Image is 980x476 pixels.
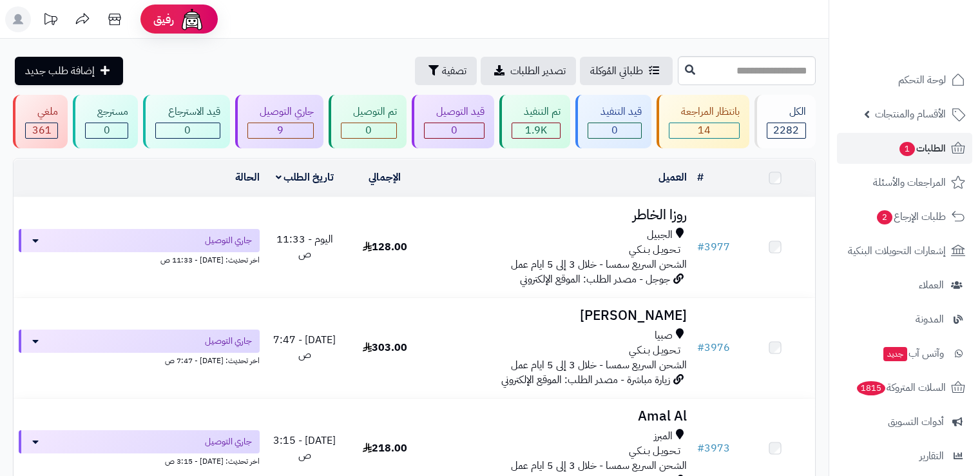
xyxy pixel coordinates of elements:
span: لوحة التحكم [898,71,946,89]
a: قيد التنفيذ 0 [573,95,653,148]
div: قيد التوصيل [424,104,485,119]
span: 2 [876,210,893,225]
div: تم التوصيل [341,104,397,119]
span: 218.00 [363,441,407,456]
a: تحديثات المنصة [34,6,66,35]
a: طلباتي المُوكلة [580,57,673,85]
span: الشحن السريع سمسا - خلال 3 إلى 5 ايام عمل [511,458,687,473]
a: #3976 [697,340,730,355]
span: السلات المتروكة [856,379,946,397]
div: 0 [425,123,484,138]
span: جديد [883,347,907,361]
button: تصفية [415,57,477,85]
span: إضافة طلب جديد [25,63,95,79]
span: المدونة [916,310,944,328]
span: 128.00 [363,239,407,255]
span: طلباتي المُوكلة [590,63,643,79]
h3: Amal Al [430,409,686,424]
div: ملغي [25,104,58,119]
span: جاري التوصيل [205,435,252,448]
span: 9 [277,123,283,138]
a: المدونة [837,304,972,335]
span: وآتس آب [882,344,944,362]
a: الحالة [235,170,260,185]
a: ملغي 361 [10,95,70,148]
span: [DATE] - 3:15 ص [273,433,336,463]
img: ai-face.png [179,6,205,32]
span: 361 [32,123,52,138]
span: 0 [184,123,191,138]
div: الكل [767,104,806,119]
span: زيارة مباشرة - مصدر الطلب: الموقع الإلكتروني [501,372,670,388]
span: # [697,340,704,355]
span: العملاء [919,276,944,294]
div: اخر تحديث: [DATE] - 11:33 ص [19,252,260,266]
span: الجبيل [647,228,673,243]
span: التقارير [919,447,944,465]
div: مسترجع [85,104,128,119]
a: الكل2282 [752,95,818,148]
span: 0 [451,123,457,138]
span: الأقسام والمنتجات [875,105,946,123]
a: تم التوصيل 0 [326,95,409,148]
span: تصفية [442,63,466,79]
div: 361 [26,123,57,138]
a: تصدير الطلبات [481,57,576,85]
span: 0 [104,123,110,138]
span: طلبات الإرجاع [876,208,946,226]
span: الشحن السريع سمسا - خلال 3 إلى 5 ايام عمل [511,257,687,272]
div: تم التنفيذ [512,104,561,119]
span: 303.00 [363,340,407,355]
div: بانتظار المراجعة [669,104,740,119]
div: قيد التنفيذ [588,104,641,119]
span: 2282 [773,123,799,138]
a: قيد الاسترجاع 0 [140,95,232,148]
span: 1.9K [525,123,547,138]
a: الطلبات1 [837,133,972,164]
span: رفيق [153,12,174,27]
a: أدوات التسويق [837,406,972,437]
div: اخر تحديث: [DATE] - 3:15 ص [19,453,260,467]
a: بانتظار المراجعة 14 [654,95,752,148]
span: 14 [698,123,711,138]
span: # [697,441,704,456]
h3: روزا الخاطر [430,208,686,223]
span: [DATE] - 7:47 ص [273,332,336,362]
span: أدوات التسويق [888,413,944,431]
span: 0 [365,123,372,138]
div: جاري التوصيل [247,104,314,119]
a: العميل [658,170,687,185]
span: تـحـويـل بـنـكـي [629,444,680,459]
div: 0 [588,123,640,138]
span: 1815 [856,381,887,396]
div: 14 [669,123,739,138]
span: الطلبات [898,139,946,157]
a: إضافة طلب جديد [15,57,123,85]
img: logo-2.png [892,10,968,37]
span: المراجعات والأسئلة [873,174,946,192]
div: قيد الاسترجاع [155,104,220,119]
div: 0 [156,123,219,138]
a: # [697,170,704,185]
div: اخر تحديث: [DATE] - 7:47 ص [19,353,260,366]
a: مسترجع 0 [70,95,140,148]
span: تصدير الطلبات [510,63,566,79]
div: 1898 [512,123,560,138]
a: السلات المتروكة1815 [837,372,972,403]
span: الشحن السريع سمسا - خلال 3 إلى 5 ايام عمل [511,357,687,373]
a: تم التنفيذ 1.9K [497,95,573,148]
a: العملاء [837,270,972,301]
a: المراجعات والأسئلة [837,167,972,198]
span: صبيا [655,328,673,343]
a: وآتس آبجديد [837,338,972,369]
span: تـحـويـل بـنـكـي [629,343,680,358]
a: لوحة التحكم [837,64,972,95]
span: إشعارات التحويلات البنكية [848,242,946,260]
a: قيد التوصيل 0 [409,95,497,148]
span: 1 [899,141,916,157]
span: اليوم - 11:33 ص [276,232,333,262]
span: تـحـويـل بـنـكـي [629,243,680,257]
div: 0 [86,123,128,138]
a: الإجمالي [369,170,401,185]
h3: [PERSON_NAME] [430,308,686,323]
